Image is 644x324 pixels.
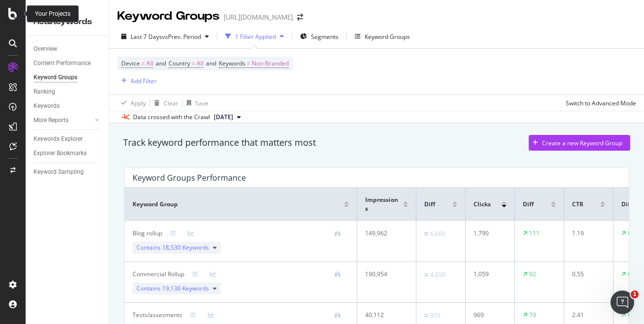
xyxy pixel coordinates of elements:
[146,57,153,70] span: All
[34,44,57,54] div: Overview
[117,29,213,44] button: Last 7 DaysvsPrev. Period
[610,291,634,314] iframe: Intercom live chat
[133,229,162,238] div: Blog rollup
[131,77,157,85] div: Add Filter
[365,229,404,238] div: 149,962
[34,101,60,111] div: Keywords
[529,311,536,320] div: 79
[195,99,208,107] div: Save
[117,8,220,25] div: Keyword Groups
[430,229,445,238] div: 6,666
[34,134,83,144] div: Keywords Explorer
[133,113,210,122] div: Data crossed with the Crawl
[214,113,233,122] span: 2025 Aug. 9th
[252,57,289,70] span: Non-Branded
[631,291,639,298] span: 1
[572,270,602,279] div: 0.55
[247,59,250,67] span: =
[297,14,303,21] div: arrow-right-arrow-left
[474,229,503,238] div: 1,790
[572,200,583,209] span: CTR
[34,115,68,126] div: More Reports
[365,195,401,213] span: Impressions
[34,148,87,159] div: Explorer Bookmarks
[311,32,339,41] span: Segments
[34,115,92,126] a: More Reports
[523,200,534,209] span: Diff
[133,173,246,183] div: Keyword Groups Performance
[572,229,602,238] div: 1.19
[136,243,209,252] span: Contains
[424,314,428,317] img: Equal
[34,167,84,177] div: Keyword Sampling
[162,32,201,41] span: vs Prev. Period
[365,32,410,41] div: Keyword Groups
[474,200,491,209] span: Clicks
[117,95,146,111] button: Apply
[133,200,178,209] span: Keyword Group
[296,29,342,44] button: Segments
[210,111,245,123] button: [DATE]
[474,311,503,320] div: 969
[162,284,209,292] span: 19,136 Keywords
[529,135,630,151] button: Create a new Keyword Group
[133,311,182,320] div: Tests/assesments
[224,12,293,22] div: [URL][DOMAIN_NAME]
[365,270,404,279] div: 190,954
[351,29,414,44] button: Keyword Groups
[562,95,636,111] button: Switch to Advanced Mode
[430,311,441,320] div: 955
[197,57,203,70] span: All
[34,58,91,68] div: Content Performance
[621,200,632,209] span: Diff
[566,99,636,107] div: Switch to Advanced Mode
[133,270,184,279] div: Commercial Rollup
[131,99,146,107] div: Apply
[206,59,216,67] span: and
[34,167,102,177] a: Keyword Sampling
[183,95,208,111] button: Save
[192,59,195,67] span: =
[34,148,102,159] a: Explorer Bookmarks
[365,311,404,320] div: 40,112
[169,59,190,67] span: Country
[424,273,428,276] img: Equal
[424,232,428,235] img: Equal
[424,200,435,209] span: Diff
[34,44,102,54] a: Overview
[542,139,622,147] div: Create a new Keyword Group
[474,270,503,279] div: 1,059
[131,32,162,41] span: Last 7 Days
[164,99,178,107] div: Clear
[162,243,209,252] span: 18,530 Keywords
[34,134,102,144] a: Keywords Explorer
[529,229,540,238] div: 111
[34,101,102,111] a: Keywords
[34,72,102,83] a: Keyword Groups
[430,270,445,279] div: 4,650
[219,59,245,67] span: Keywords
[141,59,145,67] span: =
[221,29,288,44] button: 1 Filter Applied
[529,270,536,279] div: 92
[123,136,316,149] div: Track keyword performance that matters most
[156,59,166,67] span: and
[35,10,70,18] div: Your Projects
[117,75,157,87] button: Add Filter
[628,229,640,238] div: 0.12
[572,311,602,320] div: 2.41
[34,87,55,97] div: Ranking
[136,284,209,293] span: Contains
[121,59,140,67] span: Device
[34,58,102,68] a: Content Performance
[235,32,276,41] div: 1 Filter Applied
[628,311,640,320] div: 0.24
[34,72,77,83] div: Keyword Groups
[34,87,102,97] a: Ranking
[150,95,178,111] button: Clear
[628,270,640,279] div: 0.06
